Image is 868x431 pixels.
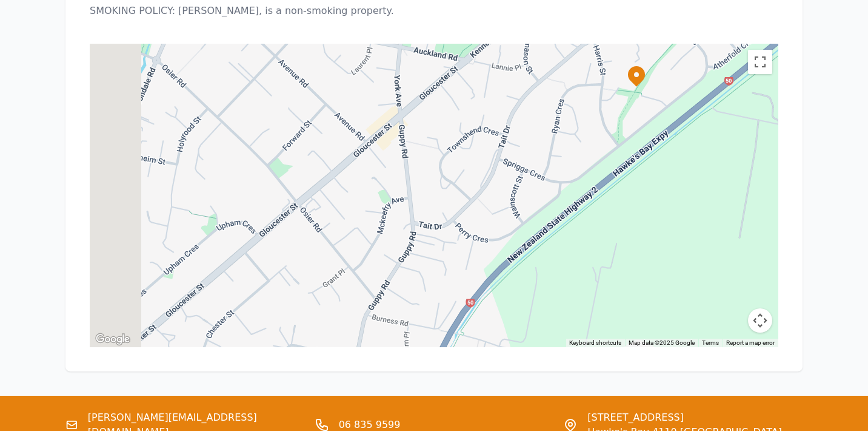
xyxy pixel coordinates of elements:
a: Report a map error [726,339,775,346]
button: Keyboard shortcuts [569,339,621,347]
a: Terms [702,339,719,346]
button: Map camera controls [748,308,772,333]
a: Open this area in Google Maps (opens a new window) [93,331,133,347]
button: Toggle fullscreen view [748,50,772,74]
span: [STREET_ADDRESS] [587,410,782,425]
img: Google [93,331,133,347]
span: Map data ©2025 Google [629,339,695,346]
